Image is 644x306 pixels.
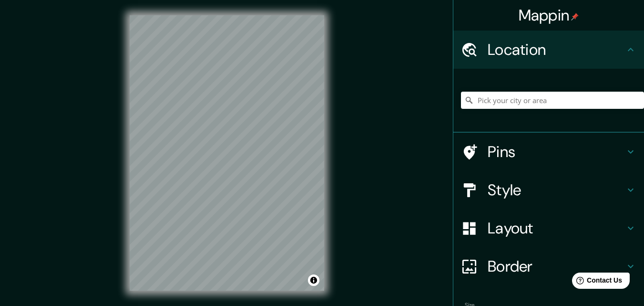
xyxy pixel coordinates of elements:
[488,40,625,59] h4: Location
[308,274,319,286] button: Toggle attribution
[461,92,644,109] input: Pick your city or area
[571,13,579,21] img: pin-icon.png
[453,209,644,247] div: Layout
[488,257,625,276] h4: Border
[130,15,324,291] canvas: Map
[488,180,625,200] h4: Style
[453,31,644,69] div: Location
[453,171,644,209] div: Style
[559,269,634,295] iframe: Help widget launcher
[488,142,625,161] h4: Pins
[453,247,644,285] div: Border
[453,133,644,171] div: Pins
[519,6,579,25] h4: Mappin
[488,219,625,238] h4: Layout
